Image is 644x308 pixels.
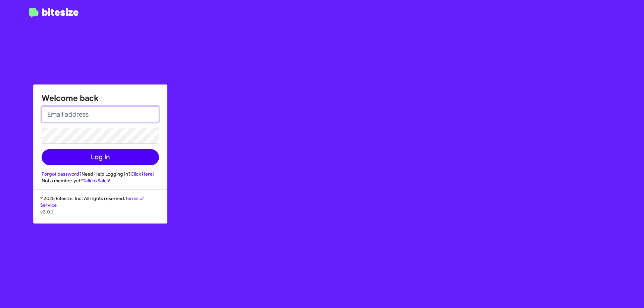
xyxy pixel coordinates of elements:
a: Click Here! [130,171,154,177]
div: Need Help Logging In? [42,171,159,177]
a: Forgot password? [42,171,82,177]
div: Not a member yet? [42,177,159,184]
a: Talk to Sales! [83,178,110,184]
input: Email address [42,106,159,122]
button: Log In [42,149,159,165]
p: v3.0.1 [40,208,160,215]
div: © 2025 Bitesize, Inc. All rights reserved. [34,195,167,223]
h1: Welcome back [42,93,159,104]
